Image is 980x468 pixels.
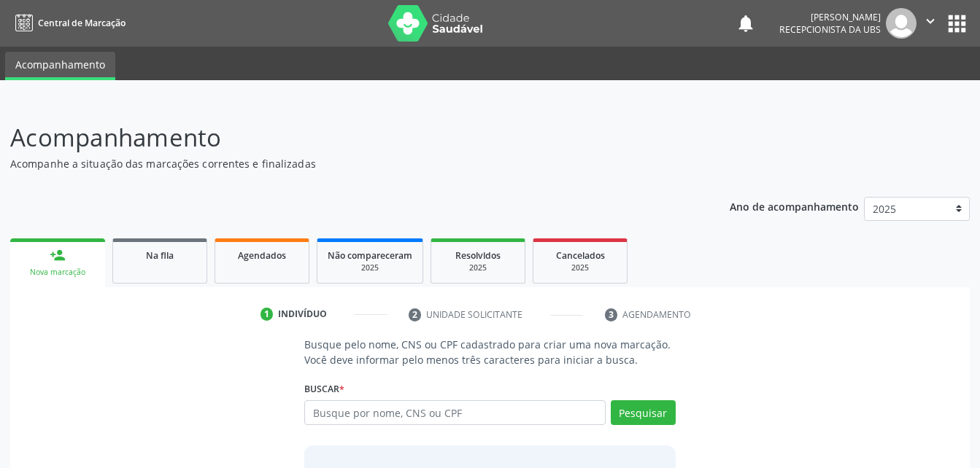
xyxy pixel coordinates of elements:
a: Central de Marcação [10,11,126,35]
div: 2025 [441,262,514,273]
div: 1 [261,308,274,321]
p: Busque pelo nome, CNS ou CPF cadastrado para criar uma nova marcação. Você deve informar pelo men... [304,337,675,367]
span: Resolvidos [455,249,501,262]
p: Acompanhe a situação das marcações correntes e finalizadas [10,156,682,171]
i:  [922,13,938,29]
input: Busque por nome, CNS ou CPF [304,400,605,425]
div: 2025 [544,262,617,273]
div: 2025 [328,262,412,273]
div: Nova marcação [20,267,95,278]
span: Central de Marcação [38,17,126,29]
a: Acompanhamento [5,52,115,80]
p: Ano de acompanhamento [730,197,859,215]
button:  [917,8,944,39]
button: apps [944,11,970,36]
span: Agendados [238,249,286,262]
span: Recepcionista da UBS [779,23,881,36]
button: Pesquisar [611,400,676,425]
span: Na fila [146,249,174,262]
button: notifications [736,13,756,34]
img: img [886,8,917,39]
div: Indivíduo [278,308,327,321]
label: Buscar [304,378,344,400]
div: [PERSON_NAME] [779,11,881,23]
div: person_add [50,247,66,263]
span: Cancelados [556,249,605,262]
span: Não compareceram [328,249,412,262]
p: Acompanhamento [10,120,682,156]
